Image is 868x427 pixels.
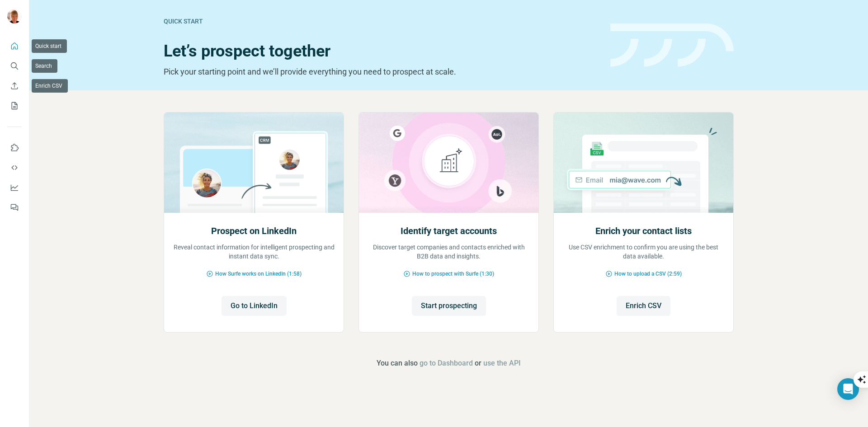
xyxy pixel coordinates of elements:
[483,358,521,369] button: use the API
[7,78,22,94] button: Enrich CSV
[553,113,734,213] img: Enrich your contact lists
[595,225,692,237] h2: Enrich your contact lists
[421,300,477,311] span: Start prospecting
[222,296,287,316] button: Go to LinkedIn
[617,296,670,316] button: Enrich CSV
[563,243,724,261] p: Use CSV enrichment to confirm you are using the best data available.
[614,270,682,278] span: How to upload a CSV (2:59)
[420,358,473,369] button: go to Dashboard
[610,23,734,67] img: banner
[626,300,661,311] span: Enrich CSV
[164,17,599,26] div: Quick start
[7,160,22,176] button: Use Surfe API
[7,179,22,196] button: Dashboard
[173,243,335,261] p: Reveal contact information for intelligent prospecting and instant data sync.
[7,9,22,23] img: Avatar
[412,270,494,278] span: How to prospect with Surfe (1:30)
[231,300,278,311] span: Go to LinkedIn
[7,140,22,156] button: Use Surfe on LinkedIn
[475,358,481,369] span: or
[164,42,599,60] h1: Let’s prospect together
[164,113,344,213] img: Prospect on LinkedIn
[359,113,539,213] img: Identify target accounts
[368,243,529,261] p: Discover target companies and contacts enriched with B2B data and insights.
[7,98,22,114] button: My lists
[7,38,22,54] button: Quick start
[412,296,486,316] button: Start prospecting
[377,358,418,369] span: You can also
[401,225,497,237] h2: Identify target accounts
[7,58,22,74] button: Search
[164,66,599,78] p: Pick your starting point and we’ll provide everything you need to prospect at scale.
[7,199,22,216] button: Feedback
[215,270,302,278] span: How Surfe works on LinkedIn (1:58)
[211,225,297,237] h2: Prospect on LinkedIn
[837,378,859,400] div: Open Intercom Messenger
